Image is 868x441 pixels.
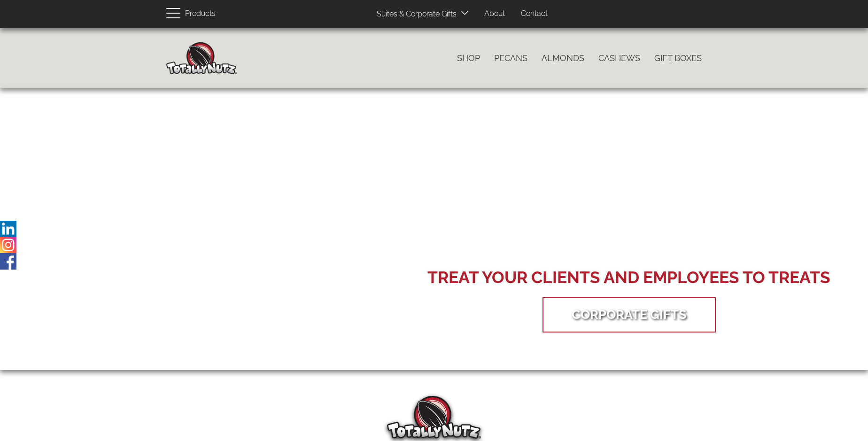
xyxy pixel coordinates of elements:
[387,396,481,439] img: Totally Nutz Logo
[427,266,830,289] div: Treat your Clients and Employees to Treats
[166,42,237,74] img: Home
[514,5,555,23] a: Contact
[185,7,216,21] span: Products
[487,48,535,68] a: Pecans
[370,5,459,23] a: Suites & Corporate Gifts
[535,48,591,68] a: Almonds
[558,300,701,329] a: Corporate Gifts
[450,48,487,68] a: Shop
[591,48,647,68] a: Cashews
[477,5,512,23] a: About
[647,48,709,68] a: Gift Boxes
